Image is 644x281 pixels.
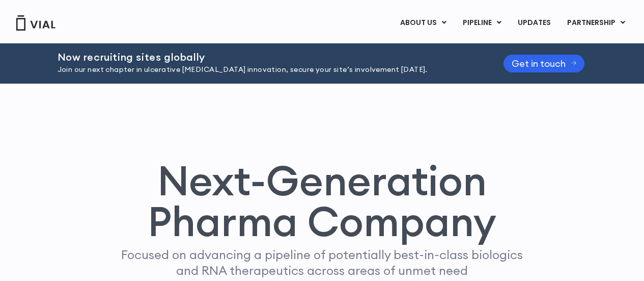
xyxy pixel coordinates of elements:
[392,14,454,32] a: ABOUT USMenu Toggle
[15,15,56,31] img: Vial Logo
[512,60,566,67] span: Get in touch
[58,64,478,75] p: Join our next chapter in ulcerative [MEDICAL_DATA] innovation, secure your site’s involvement [DA...
[503,55,585,72] a: Get in touch
[58,52,478,63] h2: Now recruiting sites globally
[559,14,633,32] a: PARTNERSHIPMenu Toggle
[117,247,527,278] p: Focused on advancing a pipeline of potentially best-in-class biologics and RNA therapeutics acros...
[510,14,558,32] a: UPDATES
[102,160,543,242] h1: Next-Generation Pharma Company
[455,14,509,32] a: PIPELINEMenu Toggle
